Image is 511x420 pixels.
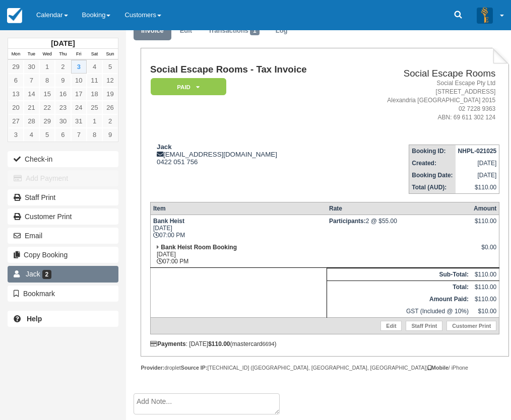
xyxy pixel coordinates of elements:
[102,128,118,142] a: 9
[102,49,118,60] th: Sun
[458,148,497,155] strong: NHPL-021025
[102,60,118,74] a: 5
[55,114,71,128] a: 30
[380,321,402,331] a: Edit
[39,74,55,87] a: 8
[8,266,118,282] a: Jack 2
[39,101,55,114] a: 22
[263,341,275,347] small: 6694
[477,7,493,23] img: A3
[150,241,327,268] td: [DATE] 07:00 PM
[208,340,230,347] strong: $110.00
[87,60,102,74] a: 4
[8,247,118,263] button: Copy Booking
[71,49,87,60] th: Fri
[355,79,496,122] address: Social Escape Pty Ltd [STREET_ADDRESS] Alexandria [GEOGRAPHIC_DATA] 2015 02 7228 9363 ABN: 69 611...
[71,128,87,142] a: 7
[71,60,87,74] a: 3
[406,321,442,331] a: Staff Print
[8,151,118,167] button: Check-in
[87,101,102,114] a: 25
[150,143,351,166] div: [EMAIL_ADDRESS][DOMAIN_NAME] 0422 051 756
[327,202,471,215] th: Rate
[8,114,24,128] a: 27
[71,87,87,101] a: 17
[409,145,456,157] th: Booking ID:
[55,60,71,74] a: 2
[8,60,24,74] a: 29
[474,218,496,233] div: $110.00
[87,74,102,87] a: 11
[471,305,499,318] td: $10.00
[409,169,456,181] th: Booking Date:
[409,181,456,194] th: Total (AUD):
[134,21,171,41] a: Invoice
[8,87,24,101] a: 13
[201,21,267,41] a: Transactions1
[87,49,102,60] th: Sat
[55,74,71,87] a: 9
[150,202,327,215] th: Item
[150,215,327,241] td: [DATE] 07:00 PM
[471,281,499,293] td: $110.00
[39,114,55,128] a: 29
[87,87,102,101] a: 18
[474,244,496,259] div: $0.00
[55,101,71,114] a: 23
[8,311,118,327] a: Help
[428,365,449,371] strong: Mobile
[102,87,118,101] a: 19
[27,315,42,323] b: Help
[327,268,471,281] th: Sub-Total:
[8,170,118,186] button: Add Payment
[446,321,496,331] a: Customer Print
[157,143,172,151] strong: Jack
[153,218,184,225] strong: Bank Heist
[151,78,226,96] em: Paid
[71,114,87,128] a: 31
[456,169,499,181] td: [DATE]
[87,114,102,128] a: 1
[24,87,39,101] a: 14
[55,87,71,101] a: 16
[161,244,237,251] strong: Bank Heist Room Booking
[24,74,39,87] a: 7
[24,128,39,142] a: 4
[8,101,24,114] a: 20
[8,228,118,244] button: Email
[102,101,118,114] a: 26
[102,74,118,87] a: 12
[409,157,456,169] th: Created:
[141,364,509,372] div: droplet [TECHNICAL_ID] ([GEOGRAPHIC_DATA], [GEOGRAPHIC_DATA], [GEOGRAPHIC_DATA]) / iPhone
[8,74,24,87] a: 6
[8,208,118,225] a: Customer Print
[150,78,223,96] a: Paid
[39,87,55,101] a: 15
[181,365,208,371] strong: Source IP:
[39,49,55,60] th: Wed
[327,215,471,241] td: 2 @ $55.00
[42,270,52,279] span: 2
[150,64,351,75] h1: Social Escape Rooms - Tax Invoice
[250,26,260,35] span: 1
[329,218,366,225] strong: Participants
[456,157,499,169] td: [DATE]
[24,60,39,74] a: 30
[8,286,118,302] button: Bookmark
[39,128,55,142] a: 5
[26,270,40,278] span: Jack
[471,293,499,305] td: $110.00
[87,128,102,142] a: 8
[327,281,471,293] th: Total:
[71,101,87,114] a: 24
[471,268,499,281] td: $110.00
[268,21,295,41] a: Log
[355,68,496,79] h2: Social Escape Rooms
[141,365,164,371] strong: Provider:
[24,114,39,128] a: 28
[8,128,24,142] a: 3
[55,128,71,142] a: 6
[172,21,200,41] a: Edit
[471,202,499,215] th: Amount
[102,114,118,128] a: 2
